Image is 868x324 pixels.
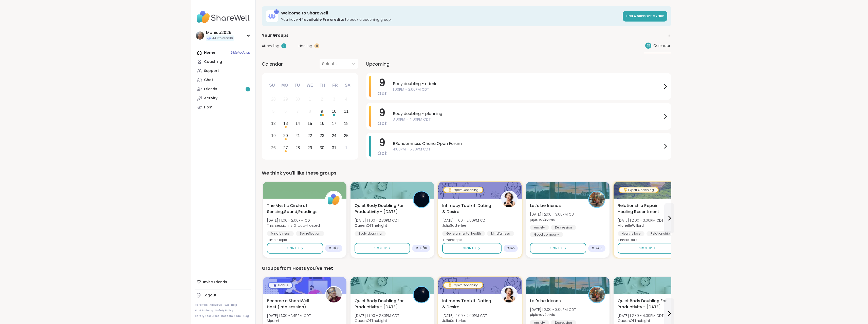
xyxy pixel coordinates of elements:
[647,231,689,236] div: Relationship struggles
[195,66,251,75] a: Support
[204,87,217,92] div: Friends
[341,94,352,105] div: Not available Saturday, October 4th, 2025
[341,106,352,117] div: Choose Saturday, October 11th, 2025
[626,14,664,18] span: Find a support group
[195,8,251,26] img: ShareWell Nav Logo
[268,130,279,141] div: Choose Sunday, October 19th, 2025
[393,87,662,92] span: 1:00PM - 2:00PM CDT
[267,313,311,318] span: [DATE] | 1:00 - 1:45PM CDT
[345,144,347,151] div: 1
[267,203,320,215] span: The Mystic Circle of Sensing,Sound,Readings
[377,150,387,157] span: Oct
[487,231,514,236] div: Mindfulness
[280,130,291,141] div: Choose Monday, October 20th, 2025
[309,108,311,115] div: 8
[332,132,336,139] div: 24
[344,108,348,115] div: 11
[442,243,502,254] button: Sign Up
[247,87,248,91] span: 1
[280,142,291,153] div: Choose Monday, October 27th, 2025
[304,142,315,153] div: Choose Wednesday, October 29th, 2025
[530,225,549,230] div: Anxiety
[304,118,315,129] div: Choose Wednesday, October 15th, 2025
[296,120,300,127] div: 14
[195,85,251,94] a: Friends1
[268,94,279,105] div: Not available Sunday, September 28th, 2025
[195,94,251,103] a: Activity
[195,277,251,287] div: Invite Friends
[268,118,279,129] div: Choose Sunday, October 12th, 2025
[341,142,352,153] div: Choose Saturday, November 1st, 2025
[271,132,276,139] div: 19
[393,147,662,152] span: 4:00PM - 5:30PM CDT
[329,106,340,117] div: Choose Friday, October 10th, 2025
[292,94,303,105] div: Not available Tuesday, September 30th, 2025
[329,130,340,141] div: Choose Friday, October 24th, 2025
[653,43,670,48] span: Calendar
[204,293,216,298] div: Logout
[420,246,427,250] span: 13 / 16
[379,136,385,150] span: 9
[299,17,344,22] b: 44 available Pro credit s
[280,118,291,129] div: Choose Monday, October 13th, 2025
[342,80,353,91] div: Sa
[501,287,517,302] img: JuliaSatterlee
[329,118,340,129] div: Choose Friday, October 17th, 2025
[329,142,340,153] div: Choose Friday, October 31st, 2025
[321,108,323,115] div: 9
[530,232,563,237] div: Good company
[243,314,249,318] a: Blog
[292,80,303,91] div: Tu
[292,130,303,141] div: Choose Tuesday, October 21st, 2025
[268,142,279,153] div: Choose Sunday, October 26th, 2025
[292,106,303,117] div: Not available Tuesday, October 7th, 2025
[366,61,390,67] span: Upcoming
[377,120,387,127] span: Oct
[377,90,387,97] span: Oct
[507,246,515,250] span: Open
[530,212,576,217] span: [DATE] | 2:00 - 3:00PM CDT
[320,120,324,127] div: 16
[204,105,213,110] div: Host
[442,318,466,323] b: JuliaSatterlee
[379,76,385,90] span: 9
[267,218,320,223] span: [DATE] | 1:00 - 2:00PM CDT
[333,96,335,103] div: 3
[280,106,291,117] div: Not available Monday, October 6th, 2025
[589,287,605,302] img: pipishay2olivia
[530,312,555,317] b: pipishay2olivia
[262,169,671,177] div: We think you'll like these groups
[442,313,487,318] span: [DATE] | 1:00 - 2:00PM CDT
[266,80,278,91] div: Su
[332,108,336,115] div: 10
[341,130,352,141] div: Choose Saturday, October 25th, 2025
[296,132,300,139] div: 21
[317,80,328,91] div: Th
[618,318,650,323] b: QueenOfTheNight
[296,96,300,103] div: 30
[530,217,555,222] b: pipishay2olivia
[204,96,217,101] div: Activity
[332,120,336,127] div: 17
[268,106,279,117] div: Not available Sunday, October 5th, 2025
[530,298,561,304] span: Let's be friends
[317,142,327,153] div: Choose Thursday, October 30th, 2025
[618,218,663,223] span: [DATE] | 2:00 - 3:00PM CDT
[304,106,315,117] div: Not available Wednesday, October 8th, 2025
[262,265,671,272] div: Groups from Hosts you've met
[355,218,399,223] span: [DATE] | 1:00 - 2:30PM CDT
[442,231,485,236] div: General mental health
[204,59,222,64] div: Coaching
[267,93,352,154] div: month 2025-10
[204,78,213,83] div: Chat
[283,96,288,103] div: 29
[530,203,561,209] span: Let's be friends
[317,94,327,105] div: Not available Thursday, October 2nd, 2025
[321,96,323,103] div: 2
[393,141,662,147] span: BRandomness Ohana Open Forum
[274,9,279,14] div: 44
[271,96,276,103] div: 28
[355,243,410,254] button: Sign Up
[551,225,576,230] div: Depression
[267,231,294,236] div: Mindfulness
